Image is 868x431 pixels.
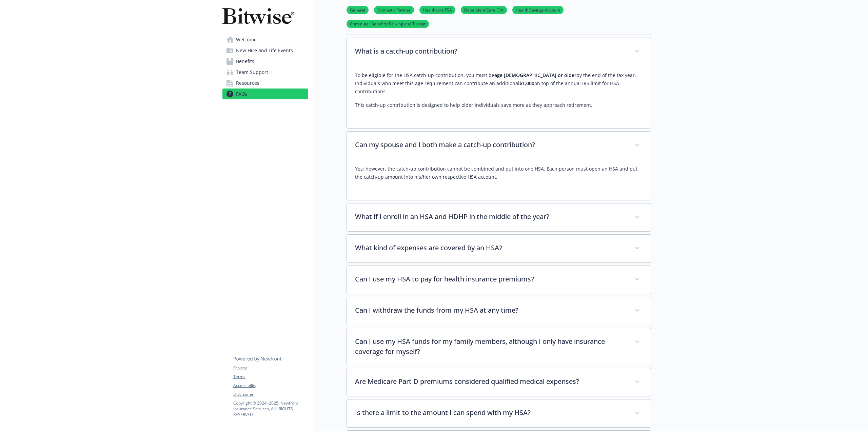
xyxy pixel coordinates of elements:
div: What is a catch-up contribution? [347,66,651,128]
a: Benefits [222,56,308,67]
p: Yes; however, the catch-up contribution cannot be combined and put into one HSA. Each person must... [355,165,643,181]
div: Can my spouse and I both make a catch-up contribution? [347,159,651,200]
a: Disclaimer [233,391,308,397]
span: Resources [236,78,259,89]
p: Is there a limit to the amount I can spend with my HSA? [355,408,626,418]
div: Is there a limit to the amount I can spend with my HSA? [347,399,651,427]
p: This catch-up contribution is designed to help older individuals save more as they approach retir... [355,101,643,109]
p: Can I use my HSA to pay for health insurance premiums? [355,274,626,284]
a: Welcome [222,34,308,45]
a: Team Support [222,67,308,78]
span: Team Support [236,67,268,78]
a: General [347,6,369,13]
p: Can my spouse and I both make a catch-up contribution? [355,140,626,150]
span: Benefits [236,56,254,67]
p: What is a catch-up contribution? [355,46,626,56]
span: Welcome [236,34,257,45]
a: New Hire and Life Events [222,45,308,56]
a: Terms [233,374,308,380]
p: To be eligible for the HSA catch-up contribution, you must be by the end of the tax year. Individ... [355,71,643,96]
a: Dependent Care FSA [461,6,507,13]
div: What kind of expenses are covered by an HSA? [347,235,651,262]
p: Can I withdraw the funds from my HSA at any time? [355,305,626,315]
div: What is a catch-up contribution? [347,38,651,66]
p: What if I enroll in an HSA and HDHP in the middle of the year? [355,212,626,222]
p: Can I use my HSA funds for my family members, although I only have insurance coverage for myself? [355,336,626,357]
a: Privacy [233,365,308,371]
a: Resources [222,78,308,89]
a: Accessibility [233,383,308,389]
div: Can I use my HSA to pay for health insurance premiums? [347,266,651,294]
span: New Hire and Life Events [236,45,293,56]
a: Healthcare FSA [419,6,455,13]
a: Domestic Partner [374,6,414,13]
a: FAQs [222,89,308,99]
p: Are Medicare Part D premiums considered qualified medical expenses? [355,376,626,387]
div: Can my spouse and I both make a catch-up contribution? [347,132,651,159]
strong: age [DEMOGRAPHIC_DATA] or older [494,72,576,78]
a: Commuter Benefits: Parking and Transit [347,20,429,27]
p: Copyright © 2024 - 2025 , Newfront Insurance Services, ALL RIGHTS RESERVED [233,400,308,417]
span: FAQs [236,89,248,99]
p: What kind of expenses are covered by an HSA? [355,243,626,253]
div: Are Medicare Part D premiums considered qualified medical expenses? [347,368,651,396]
div: Can I use my HSA funds for my family members, although I only have insurance coverage for myself? [347,328,651,365]
div: What if I enroll in an HSA and HDHP in the middle of the year? [347,203,651,231]
a: Health Savings Account [512,6,564,13]
strong: $1,000 [519,80,534,86]
div: Can I withdraw the funds from my HSA at any time? [347,297,651,325]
